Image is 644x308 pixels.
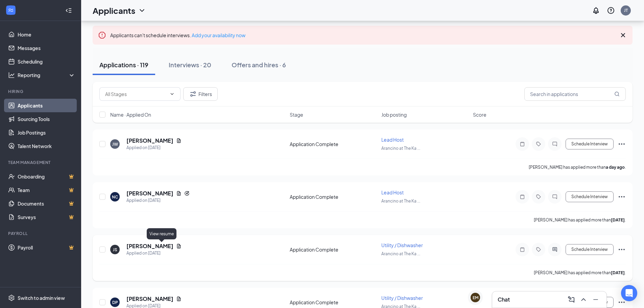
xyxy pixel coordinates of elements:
[578,294,589,305] button: ChevronUp
[624,7,628,13] div: JT
[113,247,117,253] div: JS
[534,217,626,223] p: [PERSON_NAME] has applied more than .
[105,90,167,98] input: All Stages
[518,247,526,252] svg: Note
[147,228,176,239] div: View resume
[473,295,478,301] div: EM
[381,251,420,256] span: Arancino at The Ka ...
[381,189,404,195] span: Lead Host
[18,41,75,55] a: Messages
[518,194,526,199] svg: Note
[176,191,182,196] svg: Document
[18,241,75,254] a: PayrollCrown
[184,191,190,196] svg: Reapply
[618,193,626,201] svg: Ellipses
[534,270,626,276] p: [PERSON_NAME] has applied more than .
[18,139,75,153] a: Talent Network
[18,170,75,183] a: OnboardingCrown
[290,299,377,306] div: Application Complete
[611,270,625,275] b: [DATE]
[498,296,510,303] h3: Chat
[126,144,182,151] div: Applied on [DATE]
[112,194,118,200] div: NC
[169,61,211,69] div: Interviews · 20
[18,210,75,224] a: SurveysCrown
[592,6,600,15] svg: Notifications
[176,296,182,302] svg: Document
[98,31,106,39] svg: Error
[290,193,377,200] div: Application Complete
[534,247,543,252] svg: Tag
[189,90,197,98] svg: Filter
[592,295,600,304] svg: Minimize
[8,160,74,165] div: Team Management
[566,191,614,202] button: Schedule Interview
[290,111,303,118] span: Stage
[534,194,543,199] svg: Tag
[566,244,614,255] button: Schedule Interview
[18,126,75,139] a: Job Postings
[8,72,15,78] svg: Analysis
[18,72,76,78] div: Reporting
[566,139,614,149] button: Schedule Interview
[551,247,559,252] svg: ActiveChat
[176,243,182,249] svg: Document
[381,111,407,118] span: Job posting
[529,164,626,170] p: [PERSON_NAME] has applied more than .
[290,141,377,147] div: Application Complete
[381,198,420,204] span: Arancino at The Ka ...
[126,250,182,257] div: Applied on [DATE]
[112,141,118,147] div: JW
[566,294,577,305] button: ComposeMessage
[18,112,75,126] a: Sourcing Tools
[138,6,146,15] svg: ChevronDown
[18,197,75,210] a: DocumentsCrown
[551,141,559,147] svg: ChatInactive
[126,242,173,250] h5: [PERSON_NAME]
[8,89,74,94] div: Hiring
[607,6,615,15] svg: QuestionInfo
[18,183,75,197] a: TeamCrown
[99,61,148,69] div: Applications · 119
[381,242,423,248] span: Utility / Dishwasher
[169,91,175,97] svg: ChevronDown
[65,7,72,14] svg: Collapse
[18,99,75,112] a: Applicants
[381,295,423,301] span: Utility / Dishwasher
[18,55,75,68] a: Scheduling
[176,138,182,143] svg: Document
[290,246,377,253] div: Application Complete
[618,298,626,306] svg: Ellipses
[618,140,626,148] svg: Ellipses
[567,295,575,304] svg: ComposeMessage
[614,91,620,97] svg: MagnifyingGlass
[183,87,218,101] button: Filter Filters
[534,141,543,147] svg: Tag
[621,285,637,301] div: Open Intercom Messenger
[551,194,559,199] svg: ChatInactive
[126,295,173,303] h5: [PERSON_NAME]
[18,294,65,301] div: Switch to admin view
[192,32,245,38] a: Add your availability now
[126,190,173,197] h5: [PERSON_NAME]
[618,245,626,254] svg: Ellipses
[524,87,626,101] input: Search in applications
[8,294,15,301] svg: Settings
[93,5,135,16] h1: Applicants
[473,111,486,118] span: Score
[112,300,118,305] div: DP
[579,295,588,304] svg: ChevronUp
[8,231,74,236] div: Payroll
[110,32,245,38] span: Applicants can't schedule interviews.
[110,111,151,118] span: Name · Applied On
[590,294,601,305] button: Minimize
[606,165,625,170] b: a day ago
[232,61,286,69] div: Offers and hires · 6
[18,28,75,41] a: Home
[381,137,404,143] span: Lead Host
[126,137,173,144] h5: [PERSON_NAME]
[518,141,526,147] svg: Note
[611,217,625,222] b: [DATE]
[619,31,627,39] svg: Cross
[381,146,420,151] span: Arancino at The Ka ...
